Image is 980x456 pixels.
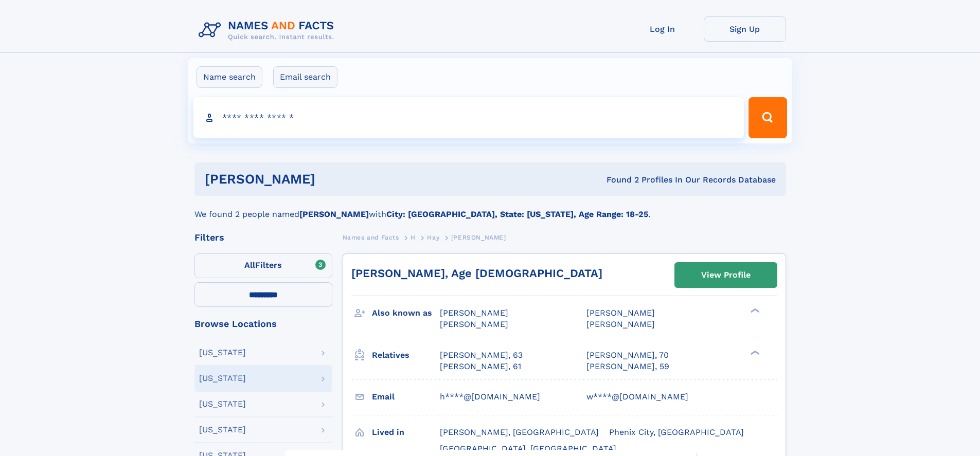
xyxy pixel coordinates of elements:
div: ❯ [748,349,760,356]
a: [PERSON_NAME], 70 [586,350,669,361]
span: Hay [427,234,439,241]
h3: Also known as [372,304,440,322]
h1: [PERSON_NAME] [205,173,461,186]
a: View Profile [675,263,777,287]
div: Found 2 Profiles In Our Records Database [461,174,776,186]
a: H [411,231,416,244]
b: City: [GEOGRAPHIC_DATA], State: [US_STATE], Age Range: 18-25 [386,209,648,219]
div: Browse Locations [194,319,332,329]
span: [PERSON_NAME] [586,319,655,329]
span: [PERSON_NAME], [GEOGRAPHIC_DATA] [440,427,599,437]
div: Filters [194,233,332,242]
b: [PERSON_NAME] [299,209,369,219]
button: Search Button [749,97,787,138]
a: Names and Facts [343,231,399,244]
span: [PERSON_NAME] [586,308,655,318]
div: [US_STATE] [199,374,246,382]
a: Sign Up [704,16,786,42]
span: [PERSON_NAME] [451,234,506,241]
a: Hay [427,231,439,244]
h3: Lived in [372,424,440,441]
a: [PERSON_NAME], Age [DEMOGRAPHIC_DATA] [351,267,602,280]
span: [GEOGRAPHIC_DATA], [GEOGRAPHIC_DATA] [440,444,616,453]
label: Name search [197,66,262,88]
span: Phenix City, [GEOGRAPHIC_DATA] [609,427,744,437]
label: Email search [273,66,337,88]
a: [PERSON_NAME], 59 [586,361,669,372]
span: [PERSON_NAME] [440,308,508,318]
h3: Email [372,388,440,406]
h3: Relatives [372,346,440,364]
span: [PERSON_NAME] [440,319,508,329]
div: [US_STATE] [199,400,246,408]
a: Log In [621,16,704,42]
a: [PERSON_NAME], 61 [440,361,521,372]
img: Logo Names and Facts [194,16,343,44]
div: We found 2 people named with . [194,196,786,221]
input: search input [193,97,744,138]
div: View Profile [701,263,751,287]
div: ❯ [748,307,760,314]
span: All [244,260,255,270]
span: H [411,234,416,241]
div: [US_STATE] [199,349,246,357]
label: Filters [194,253,332,278]
div: [US_STATE] [199,426,246,434]
a: [PERSON_NAME], 63 [440,350,523,361]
